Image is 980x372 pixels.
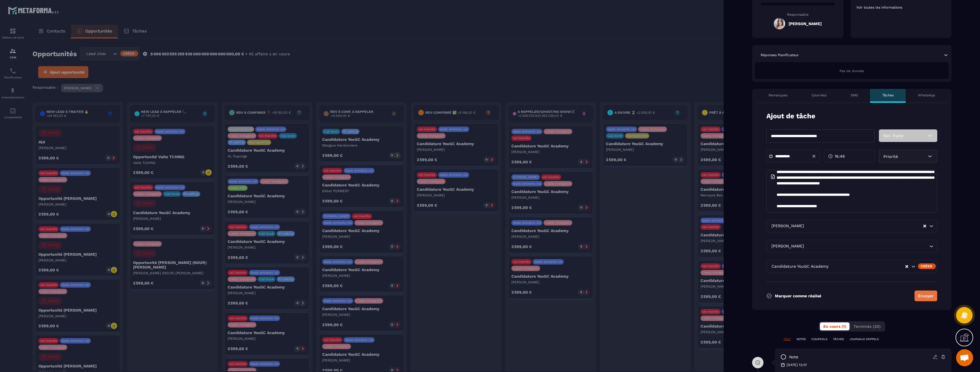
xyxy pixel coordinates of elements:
[820,322,850,330] button: En cours (1)
[770,263,830,270] span: Candidature YouGC Academy
[850,322,884,330] button: Terminés (30)
[766,240,937,253] div: Search for option
[854,324,881,329] span: Terminés (30)
[766,219,937,233] div: Search for option
[840,69,864,73] span: Pas de donnée
[805,223,923,229] input: Search for option
[766,260,937,273] div: Search for option
[789,354,798,360] p: note
[883,133,903,138] span: Non Traité
[905,265,908,269] button: Clear Selected
[775,294,821,298] p: Marquer comme réalisé
[923,224,926,228] button: Clear Selected
[882,93,894,97] p: Tâches
[787,363,807,367] p: [DATE] 13:01
[766,111,815,121] p: Ajout de tâche
[914,290,937,301] button: Envoyer
[850,337,879,341] p: JOURNAUX D'APPELS
[812,93,826,97] p: Courriels
[835,153,845,159] span: 16:46
[851,93,858,97] p: SMS
[805,243,928,249] input: Search for option
[761,53,799,57] p: Réponses Planificateur
[823,324,846,329] span: En cours (1)
[830,263,905,270] input: Search for option
[918,93,935,97] p: WhatsApp
[769,93,787,97] p: Remarques
[797,337,806,341] p: NOTES
[783,337,791,341] p: TOUT
[883,154,898,159] span: Priorité
[811,337,827,341] p: COURRIELS
[918,263,936,269] div: Créer
[833,337,844,341] p: TÂCHES
[770,223,805,229] span: [PERSON_NAME]
[956,349,973,366] a: Ouvrir le chat
[770,243,805,249] span: [PERSON_NAME]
